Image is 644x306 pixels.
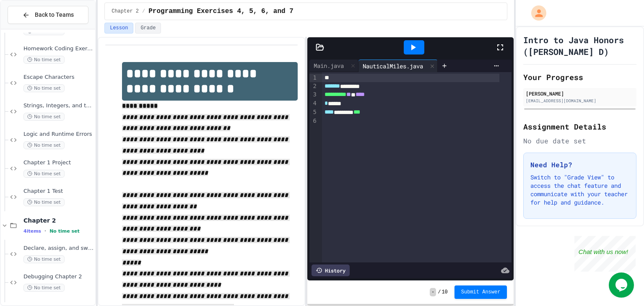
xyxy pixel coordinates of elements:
div: 1 [309,74,318,82]
div: NauticalMiles.java [358,60,438,72]
span: No time set [23,284,65,292]
span: No time set [23,56,65,64]
span: No time set [49,228,80,234]
span: / [142,8,145,15]
span: Chapter 2 [112,8,139,15]
div: 4 [309,99,318,108]
span: No time set [23,198,65,206]
span: - [430,288,436,296]
div: Main.java [309,61,348,70]
span: Declare, assign, and swap values of variables [23,245,93,252]
div: No due date set [523,136,636,146]
iframe: chat widget [574,236,636,272]
span: Logic and Runtime Errors [23,131,93,138]
div: NauticalMiles.java [358,62,427,70]
h1: Intro to Java Honors ([PERSON_NAME] D) [523,34,636,57]
span: Submit Answer [461,289,501,296]
span: No time set [23,141,65,149]
span: Back to Teams [35,10,74,19]
span: Escape Characters [23,74,93,81]
span: Debugging Chapter 2 [23,273,93,280]
span: No time set [23,255,65,263]
span: No time set [23,170,65,178]
h2: Your Progress [523,71,636,83]
h3: Need Help? [530,160,629,170]
span: No time set [23,84,65,92]
div: 6 [309,117,318,125]
p: Switch to "Grade View" to access the chat feature and communicate with your teacher for help and ... [530,173,629,207]
button: Submit Answer [454,285,507,299]
div: History [312,265,350,276]
button: Grade [135,23,161,34]
span: • [44,228,46,234]
div: [EMAIL_ADDRESS][DOMAIN_NAME] [526,98,634,104]
button: Lesson [104,23,133,34]
button: Back to Teams [8,6,88,24]
span: Chapter 1 Test [23,188,93,195]
div: 2 [309,82,318,91]
div: My Account [522,3,548,23]
h2: Assignment Details [523,121,636,132]
span: / [438,289,441,296]
span: Strings, Integers, and the + Operator [23,102,93,109]
div: [PERSON_NAME] [526,90,634,97]
iframe: chat widget [609,272,636,298]
span: Programming Exercises 4, 5, 6, and 7 [148,6,293,16]
div: Main.java [309,60,358,72]
span: 4 items [23,228,41,234]
span: Homework Coding Exercises [23,45,93,52]
span: Chapter 1 Project [23,159,93,166]
span: 10 [441,289,447,296]
span: No time set [23,113,65,121]
div: 5 [309,108,318,117]
span: Chapter 2 [23,217,93,224]
div: 3 [309,91,318,99]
